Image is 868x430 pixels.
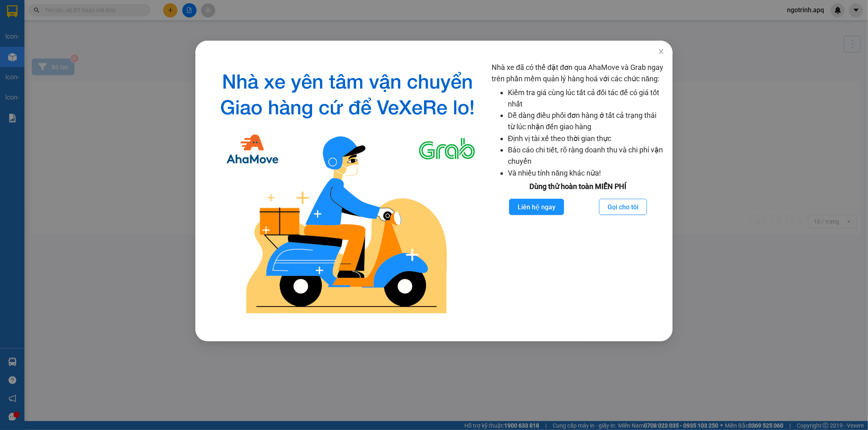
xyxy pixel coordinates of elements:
li: Định vị tài xế theo thời gian thực [508,133,665,144]
li: Báo cáo chi tiết, rõ ràng doanh thu và chi phí vận chuyển [508,144,665,167]
div: Nhà xe đã có thể đặt đơn qua AhaMove và Grab ngay trên phần mềm quản lý hàng hoá với các chức năng: [492,62,665,321]
span: Gọi cho tôi [608,202,638,212]
li: Và nhiều tính năng khác nữa! [508,167,665,179]
span: close [658,48,665,55]
button: Gọi cho tôi [599,199,647,215]
button: Close [650,41,673,63]
li: Kiểm tra giá cùng lúc tất cả đối tác để có giá tốt nhất [508,87,665,110]
li: Dễ dàng điều phối đơn hàng ở tất cả trạng thái từ lúc nhận đến giao hàng [508,110,665,133]
div: Dùng thử hoàn toàn MIỄN PHÍ [492,181,665,192]
span: Liên hệ ngay [518,202,555,212]
img: logo [210,62,485,321]
button: Liên hệ ngay [509,199,564,215]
